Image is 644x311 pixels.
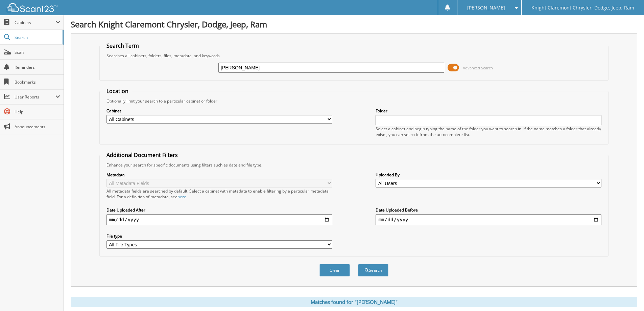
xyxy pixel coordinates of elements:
[103,87,132,95] legend: Location
[103,162,605,168] div: Enhance your search for specific documents using filters such as date and file type.
[7,3,57,12] img: scan123-logo-white.svg
[106,188,332,200] div: All metadata fields are searched by default. Select a cabinet with metadata to enable filtering b...
[71,297,637,307] div: Matches found for "[PERSON_NAME]"
[15,35,59,40] span: Search
[531,6,634,10] span: Knight Claremont Chrysler, Dodge, Jeep, Ram
[376,108,601,114] label: Folder
[376,172,601,178] label: Uploaded By
[103,53,605,59] div: Searches all cabinets, folders, files, metadata, and keywords
[106,172,332,178] label: Metadata
[15,79,60,85] span: Bookmarks
[106,214,332,225] input: start
[15,20,55,25] span: Cabinets
[15,94,55,100] span: User Reports
[71,19,637,30] h1: Search Knight Claremont Chrysler, Dodge, Jeep, Ram
[15,49,60,55] span: Scan
[106,233,332,239] label: File type
[106,207,332,213] label: Date Uploaded After
[15,124,60,130] span: Announcements
[463,65,493,70] span: Advanced Search
[467,6,505,10] span: [PERSON_NAME]
[103,42,142,49] legend: Search Term
[177,194,186,200] a: here
[358,264,388,276] button: Search
[106,108,332,114] label: Cabinet
[15,109,60,115] span: Help
[376,126,601,137] div: Select a cabinet and begin typing the name of the folder you want to search in. If the name match...
[15,64,60,70] span: Reminders
[103,151,181,159] legend: Additional Document Filters
[376,207,601,213] label: Date Uploaded Before
[376,214,601,225] input: end
[103,98,605,104] div: Optionally limit your search to a particular cabinet or folder
[319,264,350,276] button: Clear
